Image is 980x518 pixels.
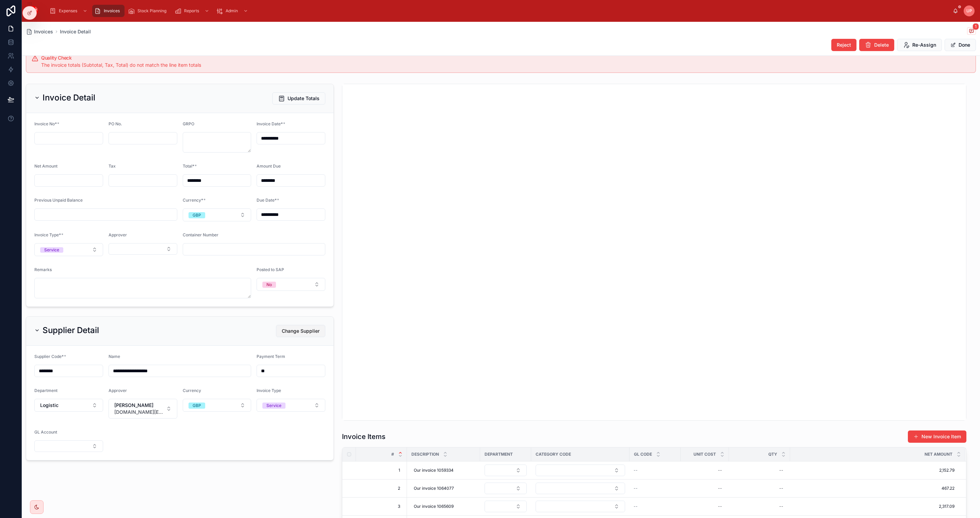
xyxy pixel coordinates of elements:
button: Select Button [536,501,625,512]
button: Select Button [257,278,325,291]
h2: Invoice Detail [43,92,95,103]
span: 3 [367,504,400,509]
span: Invoice Type [257,388,281,393]
span: Invoice No* [34,121,57,126]
span: -- [634,504,638,509]
span: Department [485,452,513,457]
span: Qty [768,452,777,457]
span: Re-Assign [912,42,936,48]
span: Invoices [34,28,53,35]
span: 2,317.09 [793,504,954,509]
a: Reports [173,5,213,17]
span: Posted to SAP [257,267,284,272]
span: Our invoice 1065609 [414,504,454,509]
span: [DOMAIN_NAME][EMAIL_ADDRESS][DOMAIN_NAME] [114,409,163,415]
span: Stock Planning [137,8,166,14]
button: Select Button [257,399,325,412]
a: Admin [214,5,251,17]
span: Our invoice 1064077 [414,486,454,491]
span: Unit Cost [693,452,716,457]
button: Select Button [536,465,625,476]
div: GBP [193,212,201,218]
button: Select Button [34,243,103,256]
div: -- [779,486,783,491]
span: The invoice totals (Subtotal, Tax, Total) do not match the line item totals [41,62,201,68]
div: -- [779,468,783,473]
span: Net Amount [925,452,952,457]
h2: Supplier Detail [43,325,99,336]
button: Update Totals [272,92,325,105]
div: -- [779,504,783,509]
div: scrollable content [44,3,953,18]
span: Name [109,354,120,359]
span: Our invoice 1059334 [414,468,454,473]
a: Stock Planning [126,5,171,17]
span: 2 [367,486,400,491]
span: Approver [109,388,127,393]
span: Approver [109,232,127,237]
button: Done [945,39,976,51]
a: Expenses [47,5,91,17]
button: Delete [859,39,894,51]
span: Supplier Code* [34,354,64,359]
span: Update Totals [288,95,320,102]
span: 1 [367,468,400,473]
span: GRPO [183,121,194,126]
button: Select Button [485,483,527,494]
span: Invoices [104,8,120,14]
button: Reject [831,39,856,51]
div: -- [718,504,722,509]
span: Expenses [59,8,77,14]
span: Currency* [183,198,203,203]
div: GBP [193,403,201,409]
div: -- [718,486,722,491]
a: Invoice Detail [60,28,91,35]
button: Select Button [485,465,527,476]
button: Select Button [183,399,251,412]
a: Invoices [92,5,125,17]
span: Invoice Date* [257,121,283,126]
span: Due Date* [257,198,277,203]
iframe: pdf-iframe [342,84,966,420]
span: 1 [973,23,979,30]
div: No [266,282,272,288]
span: Container Number [183,232,218,237]
span: Logistic [40,402,59,409]
span: Admin [226,8,238,14]
span: Remarks [34,267,52,272]
h5: Quality Check [41,56,970,60]
span: Payment Term [257,354,285,359]
span: GL Account [34,429,57,435]
button: Select Button [109,243,177,255]
span: Net Amount [34,163,58,169]
a: Invoices [26,28,53,35]
button: Select Button [485,501,527,512]
span: Previous Unpaid Balance [34,198,83,203]
span: Change Supplier [282,328,320,334]
div: The invoice totals (Subtotal, Tax, Total) do not match the line item totals [41,62,970,68]
span: Category Code [536,452,571,457]
span: Department [34,388,58,393]
span: Tax [109,163,116,169]
span: -- [634,468,638,473]
span: GL Code [634,452,652,457]
span: # [391,452,394,457]
span: Invoice Type* [34,232,61,237]
div: -- [718,468,722,473]
span: Delete [874,42,889,48]
span: [PERSON_NAME] [114,402,163,409]
h1: Invoice Items [342,432,386,441]
button: New Invoice Item [908,430,966,443]
span: Reports [184,8,199,14]
div: Service [44,247,59,253]
span: -- [634,486,638,491]
button: Re-Assign [897,39,942,51]
span: 467.22 [793,486,954,491]
button: Select Button [536,483,625,494]
button: Select Button [34,440,103,452]
button: Change Supplier [276,325,325,337]
button: Select Button [183,208,251,221]
span: UP [966,8,972,14]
